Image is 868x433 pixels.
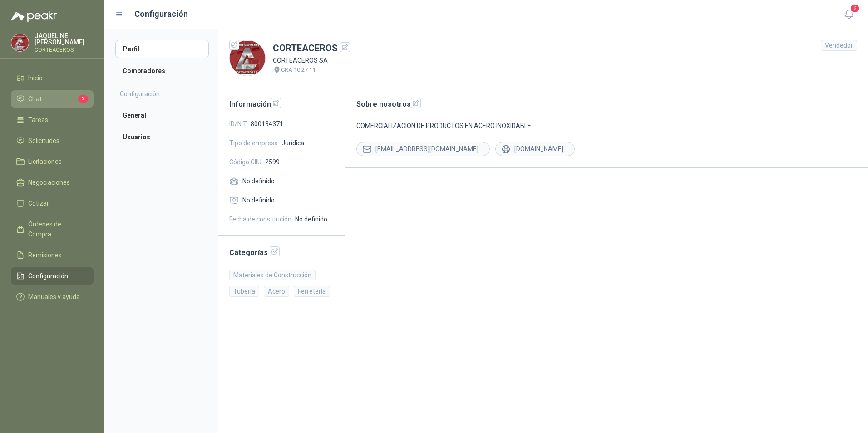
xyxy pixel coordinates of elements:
a: Licitaciones [11,153,94,170]
div: [EMAIL_ADDRESS][DOMAIN_NAME] [356,142,490,156]
span: No definido [242,195,275,205]
span: Fecha de constitución [229,214,291,224]
h2: Categorías [229,246,334,258]
a: Remisiones [11,246,94,264]
h1: CORTEACEROS [273,41,350,55]
a: Órdenes de Compra [11,216,94,243]
span: Inicio [28,73,43,83]
img: Company Logo [230,40,265,76]
span: Licitaciones [28,157,62,167]
a: Chat2 [11,90,94,108]
div: Materiales de Construcción [229,270,316,280]
span: No definido [295,214,327,224]
a: Perfil [115,40,209,58]
p: CRA 10 27 11 [281,65,316,74]
img: Logo peakr [11,11,57,22]
span: ID/NIT [229,119,247,129]
span: 2599 [265,157,280,167]
p: COMERCIALIZACION DE PRODUCTOS EN ACERO INOXIDABLE [356,121,857,131]
span: Chat [28,94,42,104]
span: Tipo de empresa [229,138,278,148]
h2: Información [229,98,334,110]
span: Manuales y ayuda [28,292,80,302]
h2: Configuración [120,89,160,99]
p: JAQUELINE [PERSON_NAME] [35,33,94,45]
a: Solicitudes [11,132,94,149]
span: Negociaciones [28,177,70,187]
span: No definido [242,176,275,186]
div: Vendedor [821,40,857,51]
a: Inicio [11,69,94,87]
a: Cotizar [11,195,94,212]
div: Ferretería [294,286,330,297]
span: Código CIIU [229,157,261,167]
h1: Configuración [134,8,188,20]
span: Configuración [28,271,68,281]
a: Manuales y ayuda [11,288,94,305]
a: Negociaciones [11,174,94,191]
span: 800134371 [251,119,283,129]
span: Cotizar [28,198,49,208]
a: Compradores [115,62,209,80]
button: 6 [841,6,857,23]
a: General [115,106,209,124]
span: 2 [78,95,88,103]
div: Acero [264,286,289,297]
p: CORTEACEROS SA [273,55,350,65]
a: Tareas [11,111,94,128]
img: Company Logo [11,34,29,51]
span: Solicitudes [28,136,59,146]
p: CORTEACEROS [35,47,94,53]
h2: Sobre nosotros [356,98,857,110]
a: Usuarios [115,128,209,146]
span: Órdenes de Compra [28,219,85,239]
span: Jurídica [281,138,304,148]
a: Configuración [11,267,94,285]
div: Tubería [229,286,259,297]
span: 6 [850,4,860,13]
span: Remisiones [28,250,62,260]
span: Tareas [28,115,48,125]
div: [DOMAIN_NAME] [495,142,575,156]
